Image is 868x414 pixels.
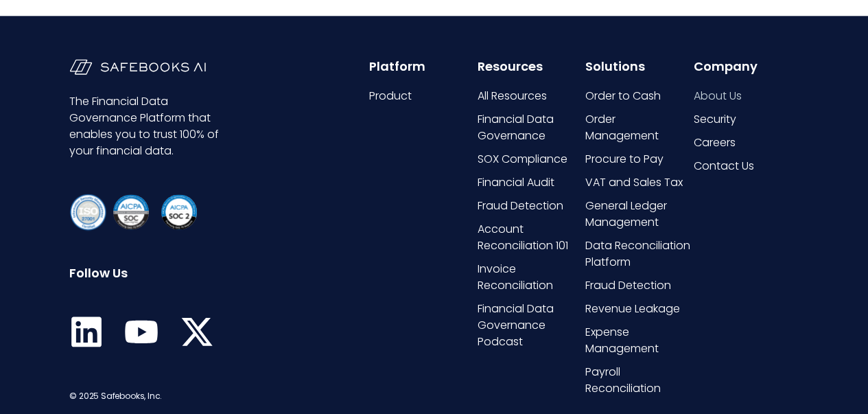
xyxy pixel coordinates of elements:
a: Order Management [585,111,690,144]
a: General Ledger Management [585,198,690,231]
a: Payroll Reconciliation [585,364,690,397]
span: Order to Cash [585,88,661,104]
a: Fraud Detection [585,277,690,294]
a: SOX Compliance [478,151,583,168]
span: Revenue Leakage [585,301,680,317]
a: Financial Data Governance [478,111,583,144]
h6: Solutions [585,59,690,74]
h6: Resources [478,59,583,74]
a: Security [693,111,798,128]
a: Fraud Detection [478,198,583,214]
span: Product [369,88,412,104]
span: VAT and Sales Tax [585,174,683,191]
span: Procure to Pay [585,151,664,168]
a: Procure to Pay [585,151,690,168]
a: Expense Management [585,324,690,357]
span: © 2025 Safebooks, Inc. [69,390,162,402]
a: Financial Audit [478,174,583,191]
a: Careers [693,135,798,151]
span: Security [693,111,736,128]
a: Product [369,88,474,104]
span: SOX Compliance [478,151,567,168]
a: Revenue Leakage [585,301,690,317]
span: Financial Audit [478,174,554,191]
a: Data Reconciliation Platform [585,238,690,271]
span: Careers [693,135,735,151]
h6: Company [693,59,798,74]
span: About Us [693,88,741,104]
a: Financial Data Governance Podcast [478,301,583,350]
a: VAT and Sales Tax [585,174,690,191]
span: Fraud Detection [478,198,563,214]
h6: Platform [369,59,474,74]
a: About Us [693,88,798,104]
a: Account Reconciliation 101 [478,221,583,254]
span: Contact Us [693,158,753,174]
a: Contact Us [693,158,798,174]
a: Invoice Reconciliation [478,261,583,294]
span: All Resources [478,88,547,104]
p: The Financial Data Governance Platform that enables you to trust 100% of your financial data. [69,93,221,159]
h6: Follow Us [69,266,221,281]
span: Fraud Detection [585,277,671,294]
a: Order to Cash [585,88,690,104]
a: All Resources [478,88,583,104]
